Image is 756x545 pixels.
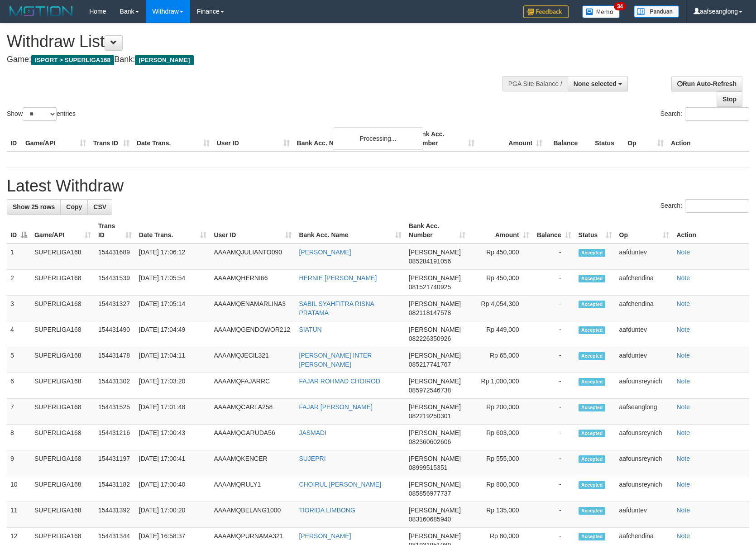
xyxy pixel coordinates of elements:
[533,450,575,476] td: -
[409,455,461,462] span: [PERSON_NAME]
[7,347,31,373] td: 5
[676,507,690,514] a: Note
[676,326,690,333] a: Note
[95,296,135,321] td: 154431327
[409,361,451,368] span: Copy 085217741767 to clipboard
[409,352,461,359] span: [PERSON_NAME]
[616,450,673,476] td: aafounsreynich
[7,296,31,321] td: 3
[676,274,690,282] a: Note
[405,218,469,244] th: Bank Acc. Number: activate to sort column ascending
[7,476,31,502] td: 10
[676,378,690,385] a: Note
[478,126,546,152] th: Amount
[409,274,461,282] span: [PERSON_NAME]
[469,399,533,425] td: Rp 200,000
[213,126,293,152] th: User ID
[579,455,606,463] span: Accepted
[95,476,135,502] td: 154431182
[579,352,606,360] span: Accepted
[409,532,461,540] span: [PERSON_NAME]
[676,300,690,307] a: Note
[579,249,606,257] span: Accepted
[7,107,76,121] label: Show entries
[95,425,135,450] td: 154431216
[502,76,568,91] div: PGA Site Balance /
[685,107,749,121] input: Search:
[469,373,533,399] td: Rp 1,000,000
[676,532,690,540] a: Note
[60,199,88,215] a: Copy
[616,425,673,450] td: aafounsreynich
[135,373,211,399] td: [DATE] 17:03:20
[31,373,95,399] td: SUPERLIGA168
[210,450,295,476] td: AAAAMQKENCER
[31,244,95,270] td: SUPERLIGA168
[409,403,461,411] span: [PERSON_NAME]
[95,270,135,296] td: 154431539
[409,516,451,523] span: Copy 083160685940 to clipboard
[409,481,461,488] span: [PERSON_NAME]
[7,55,495,64] h4: Game: Bank:
[31,476,95,502] td: SUPERLIGA168
[135,55,193,65] span: [PERSON_NAME]
[616,244,673,270] td: aafduntev
[579,275,606,282] span: Accepted
[293,126,411,152] th: Bank Acc. Name
[299,403,373,411] a: FAJAR [PERSON_NAME]
[676,455,690,462] a: Note
[409,335,451,342] span: Copy 082226350926 to clipboard
[210,399,295,425] td: AAAAMQCARLA258
[31,218,95,244] th: Game/API: activate to sort column ascending
[574,80,617,87] span: None selected
[616,321,673,347] td: aafduntev
[469,450,533,476] td: Rp 555,000
[7,425,31,450] td: 8
[616,296,673,321] td: aafchendina
[299,532,351,540] a: [PERSON_NAME]
[676,249,690,256] a: Note
[616,502,673,528] td: aafduntev
[7,126,22,152] th: ID
[135,244,211,270] td: [DATE] 17:06:12
[95,321,135,347] td: 154431490
[616,373,673,399] td: aafounsreynich
[409,300,461,307] span: [PERSON_NAME]
[210,270,295,296] td: AAAAMQHERNI66
[582,5,620,18] img: Button%20Memo.svg
[579,326,606,334] span: Accepted
[31,347,95,373] td: SUPERLIGA168
[533,270,575,296] td: -
[7,218,31,244] th: ID: activate to sort column descending
[469,425,533,450] td: Rp 603,000
[660,107,749,121] label: Search:
[717,91,742,107] a: Stop
[533,399,575,425] td: -
[333,127,423,150] div: Processing...
[616,347,673,373] td: aafduntev
[409,464,448,471] span: Copy 08999515351 to clipboard
[7,5,76,18] img: MOTION_logo.png
[7,177,749,195] h1: Latest Withdraw
[533,296,575,321] td: -
[409,326,461,333] span: [PERSON_NAME]
[469,270,533,296] td: Rp 450,000
[13,203,55,210] span: Show 25 rows
[591,126,624,152] th: Status
[210,218,295,244] th: User ID: activate to sort column ascending
[66,203,82,210] span: Copy
[31,450,95,476] td: SUPERLIGA168
[469,321,533,347] td: Rp 449,000
[135,347,211,373] td: [DATE] 17:04:11
[299,249,351,256] a: [PERSON_NAME]
[533,218,575,244] th: Balance: activate to sort column ascending
[624,126,667,152] th: Op
[299,300,374,316] a: SABIL SYAHFITRA RISNA PRATAMA
[95,244,135,270] td: 154431689
[7,373,31,399] td: 6
[7,321,31,347] td: 4
[673,218,749,244] th: Action
[676,481,690,488] a: Note
[579,430,606,437] span: Accepted
[409,429,461,436] span: [PERSON_NAME]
